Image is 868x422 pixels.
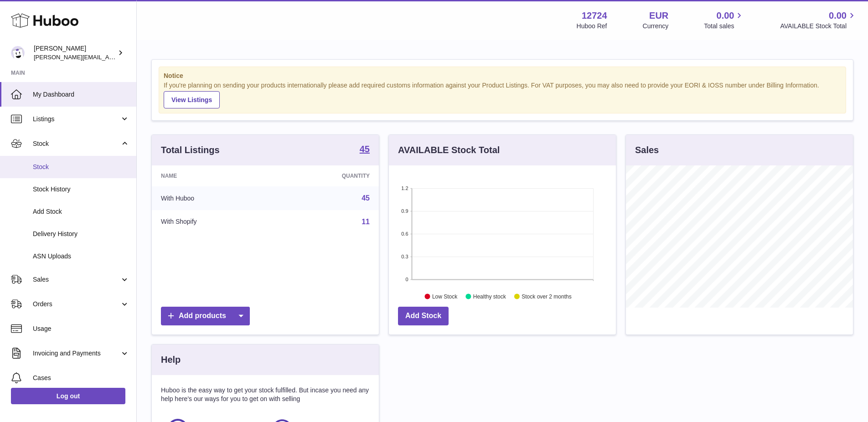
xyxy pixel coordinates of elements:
a: Log out [11,388,125,404]
h3: Sales [635,144,659,156]
text: 0.9 [401,208,408,214]
th: Name [152,165,274,186]
span: ASN Uploads [33,252,129,261]
span: [PERSON_NAME][EMAIL_ADDRESS][DOMAIN_NAME] [34,53,183,61]
span: Listings [33,115,120,124]
text: 1.2 [401,185,408,191]
div: Huboo Ref [577,22,607,31]
span: Cases [33,374,129,382]
text: 0 [405,277,408,282]
span: Total sales [704,22,744,31]
strong: Notice [164,72,841,80]
td: With Huboo [152,186,274,210]
h3: Total Listings [161,144,220,156]
th: Quantity [274,165,379,186]
a: 45 [362,194,370,202]
span: Sales [33,275,120,284]
a: 45 [360,144,370,155]
span: Stock [33,139,120,148]
a: Add Stock [398,307,449,325]
div: Currency [643,22,669,31]
strong: 12724 [582,10,607,22]
a: 11 [362,218,370,226]
a: View Listings [164,91,220,108]
a: 0.00 Total sales [704,10,744,31]
span: 0.00 [717,10,734,22]
div: [PERSON_NAME] [34,44,116,62]
img: sebastian@ffern.co [11,46,25,60]
p: Huboo is the easy way to get your stock fulfilled. But incase you need any help here's our ways f... [161,386,370,403]
span: AVAILABLE Stock Total [780,22,857,31]
a: Add products [161,307,250,325]
span: Stock [33,163,129,171]
text: 0.3 [401,254,408,259]
span: My Dashboard [33,90,129,99]
span: Stock History [33,185,129,194]
text: Low Stock [432,293,458,299]
text: 0.6 [401,231,408,237]
text: Stock over 2 months [522,293,571,299]
div: If you're planning on sending your products internationally please add required customs informati... [164,81,841,108]
strong: 45 [360,144,370,154]
td: With Shopify [152,210,274,234]
text: Healthy stock [473,293,506,299]
span: Add Stock [33,207,129,216]
strong: EUR [649,10,668,22]
span: Usage [33,324,129,333]
h3: AVAILABLE Stock Total [398,144,500,156]
span: Orders [33,300,120,309]
span: Delivery History [33,230,129,238]
h3: Help [161,354,181,366]
span: Invoicing and Payments [33,349,120,358]
span: 0.00 [829,10,847,22]
a: 0.00 AVAILABLE Stock Total [780,10,857,31]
